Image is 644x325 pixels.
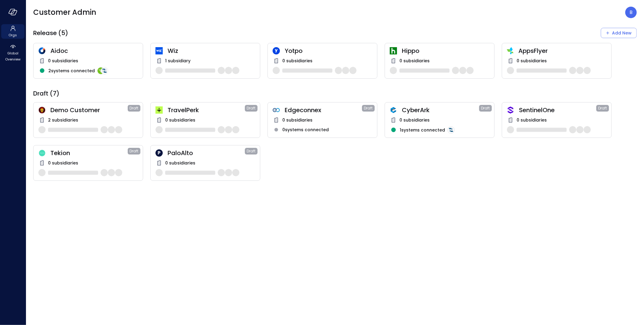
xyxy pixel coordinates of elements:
[155,47,163,54] img: cfcvbyzhwvtbhao628kj
[101,67,108,74] img: integration-logo
[33,8,96,17] span: Customer Admin
[507,47,514,54] img: zbmm8o9awxf8yv3ehdzf
[48,117,78,123] span: 2 subsidiaries
[399,117,430,123] span: 0 subsidiaries
[165,117,195,123] span: 0 subsidiaries
[598,105,607,111] span: Draft
[165,160,195,166] span: 0 subsidiaries
[507,106,514,114] img: oujisyhxiqy1h0xilnqx
[97,67,104,74] img: integration-logo
[390,47,397,54] img: ynjrjpaiymlkbkxtflmu
[247,105,256,111] span: Draft
[402,47,489,55] span: Hippo
[273,106,280,114] img: gkfkl11jtdpupy4uruhy
[390,106,397,114] img: a5he5ildahzqx8n3jb8t
[165,57,191,64] span: 1 subsidiary
[48,160,78,166] span: 0 subsidiaries
[630,9,633,16] p: B
[130,105,139,111] span: Draft
[33,89,59,97] span: Draft (7)
[50,106,128,114] span: Demo Customer
[625,7,637,18] div: Boaz
[285,106,362,114] span: Edgeconnex
[481,105,490,111] span: Draft
[517,57,547,64] span: 0 subsidiaries
[1,24,24,39] div: Orgs
[50,149,128,157] span: Tekion
[48,67,95,74] span: 2 systems connected
[168,149,245,157] span: PaloAlto
[517,117,547,123] span: 0 subsidiaries
[519,106,596,114] span: SentinelOne
[38,106,46,114] img: scnakozdowacoarmaydw
[282,117,312,123] span: 0 subsidiaries
[1,42,24,63] div: Global Overview
[38,47,46,54] img: hddnet8eoxqedtuhlo6i
[48,57,78,64] span: 0 subsidiaries
[601,28,637,38] div: Add New Organization
[130,148,139,154] span: Draft
[518,47,607,55] span: AppsFlyer
[285,47,372,55] span: Yotpo
[282,126,329,133] span: 0 systems connected
[364,105,373,111] span: Draft
[50,47,138,55] span: Aidoc
[168,106,245,114] span: TravelPerk
[4,50,22,62] span: Global Overview
[155,149,163,157] div: P
[273,47,280,54] img: rosehlgmm5jjurozkspi
[38,150,46,157] img: dweq851rzgflucm4u1c8
[168,47,255,55] span: Wiz
[402,106,479,114] span: CyberArk
[9,32,17,38] span: Orgs
[601,28,637,38] button: Add New
[247,148,256,154] span: Draft
[399,57,430,64] span: 0 subsidiaries
[282,57,312,64] span: 0 subsidiaries
[400,127,445,133] span: 1 systems connected
[612,29,632,37] div: Add New
[33,29,68,37] span: Release (5)
[447,126,455,134] img: integration-logo
[155,106,163,114] img: euz2wel6fvrjeyhjwgr9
